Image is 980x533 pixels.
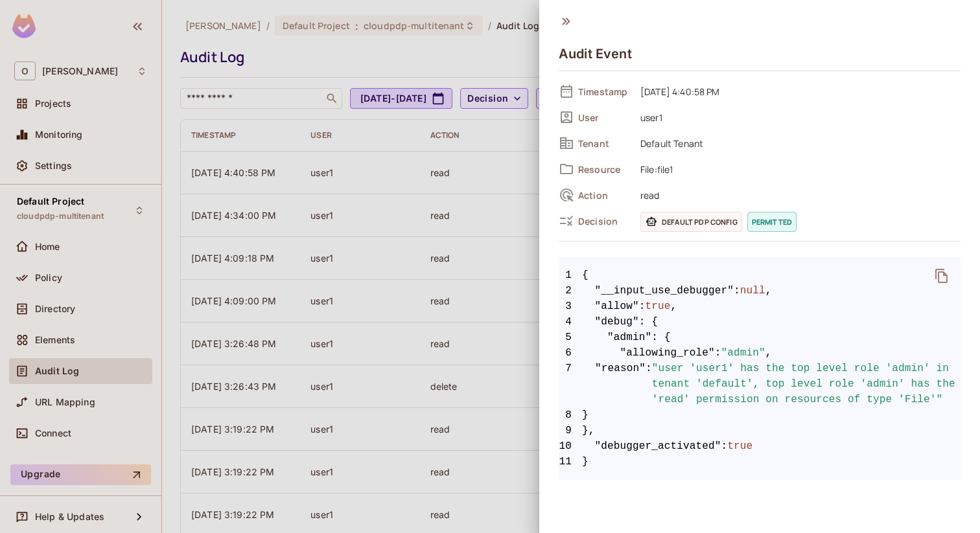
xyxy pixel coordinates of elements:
span: { [582,267,589,283]
span: } [559,407,961,423]
span: : { [639,314,658,330]
span: : { [651,330,670,345]
span: File:file1 [634,161,961,177]
span: true [727,438,752,454]
span: User [578,111,630,124]
span: 5 [559,330,582,345]
span: "debug" [595,314,639,330]
span: 2 [559,283,582,299]
span: Resource [578,163,630,176]
span: "reason" [595,361,646,407]
button: delete [926,260,957,291]
span: : [721,438,728,454]
span: 8 [559,407,582,423]
span: Action [578,189,630,201]
span: "debugger_activated" [595,438,721,454]
span: true [646,299,671,314]
span: "admin" [721,345,765,361]
span: "admin" [607,330,651,345]
span: "allowing_role" [620,345,715,361]
span: 4 [559,314,582,330]
span: "__input_use_debugger" [595,283,734,299]
span: permitted [747,212,797,232]
span: }, [559,423,961,438]
span: 7 [559,361,582,407]
span: , [765,283,772,299]
span: , [765,345,772,361]
span: read [634,187,961,203]
h4: Audit Event [559,46,632,62]
span: 1 [559,267,582,283]
span: "user 'user1' has the top level role 'admin' in tenant 'default', top level role 'admin' has the ... [652,361,961,407]
span: 10 [559,438,582,454]
span: : [646,361,652,407]
span: : [715,345,721,361]
span: user1 [634,109,961,125]
span: , [671,299,677,314]
span: Default PDP config [640,212,742,232]
span: 6 [559,345,582,361]
span: [DATE] 4:40:58 PM [634,84,961,99]
span: 9 [559,423,582,438]
span: Decision [578,215,630,227]
span: Timestamp [578,85,630,98]
span: } [559,454,961,470]
span: Tenant [578,137,630,150]
span: : [734,283,740,299]
span: 11 [559,454,582,470]
span: : [639,299,646,314]
span: 3 [559,299,582,314]
span: Default Tenant [634,135,961,151]
span: "allow" [595,299,639,314]
span: null [740,283,765,299]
